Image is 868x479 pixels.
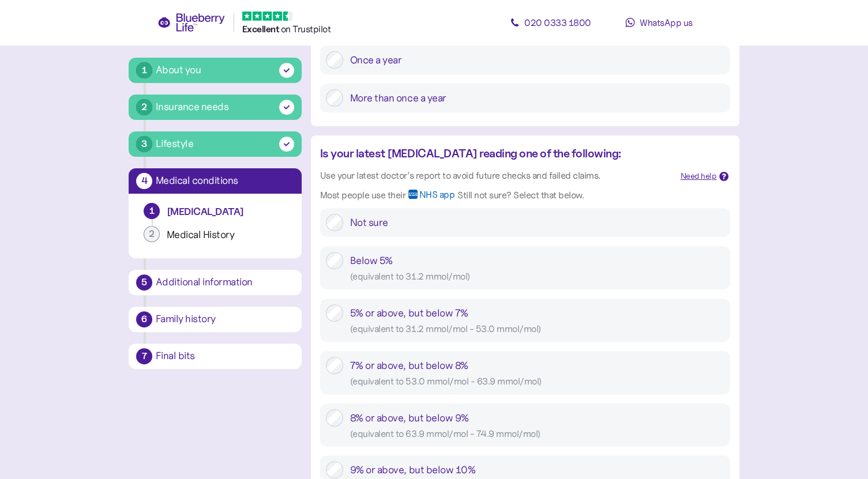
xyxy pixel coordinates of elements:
div: 3 [136,136,152,152]
div: Below 5% [350,252,724,284]
div: Need help [681,170,717,183]
div: [MEDICAL_DATA] [167,205,287,218]
div: Medical conditions [156,176,294,186]
span: 020 0333 1800 [524,17,591,28]
div: 2 [136,99,152,115]
button: 1About you [129,58,302,83]
div: Not sure [350,214,724,231]
label: Once a year [343,51,724,69]
button: 4Medical conditions [129,168,302,194]
div: Additional information [156,277,294,288]
div: About you [156,62,201,78]
div: 5 [136,274,152,291]
div: ( equivalent to 31.2 mmol/mol - 53.0 mmol/mol ) [350,322,724,336]
div: 5% or above, but below 7% [350,304,724,336]
div: Medical History [167,228,287,242]
button: 5Additional information [129,270,302,295]
div: Still not sure? Select that below. [457,188,584,202]
div: 1 [144,203,160,219]
button: 6Family history [129,307,302,332]
button: 2Insurance needs [129,95,302,120]
button: 7Final bits [129,344,302,369]
div: 2 [144,226,160,242]
div: Is your latest [MEDICAL_DATA] reading one of the following: [320,145,671,163]
button: 2Medical History [138,226,292,249]
span: NHS app [419,190,454,208]
div: 7% or above, but below 8% [350,357,724,389]
div: 6 [136,311,152,327]
div: 4 [136,173,152,189]
div: ( equivalent to 31.2 mmol/mol ) [350,269,724,284]
div: Final bits [156,351,294,361]
div: Most people use their [320,188,406,202]
a: WhatsApp us [607,11,711,34]
div: ( equivalent to 63.9 mmol/mol - 74.9 mmol/mol ) [350,427,724,441]
div: Insurance needs [156,99,229,115]
div: 1 [136,62,152,78]
div: 7 [136,348,152,364]
button: 3Lifestyle [129,131,302,157]
div: 8% or above, but below 9% [350,409,724,441]
button: 1[MEDICAL_DATA] [138,203,292,226]
div: ( equivalent to 53.0 mmol/mol - 63.9 mmol/mol ) [350,374,724,389]
div: Lifestyle [156,136,194,152]
span: on Trustpilot [281,23,331,35]
a: 020 0333 1800 [499,11,603,34]
span: Excellent ️ [242,24,281,35]
label: More than once a year [343,89,724,107]
div: Use your latest doctor’s report to avoid future checks and failed claims. [320,168,671,183]
div: Family history [156,314,294,325]
span: WhatsApp us [640,17,693,28]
